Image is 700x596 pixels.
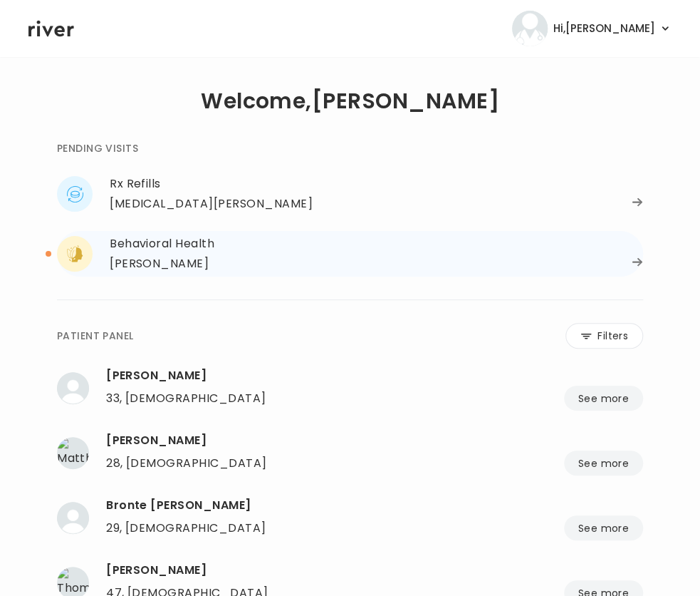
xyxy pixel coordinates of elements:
img: user avatar [512,11,548,46]
img: Matthew Brinkman [57,437,89,469]
div: Rx Refills [110,174,643,194]
div: 33, [DEMOGRAPHIC_DATA] [106,389,266,409]
div: Bronte Blanco [106,495,643,515]
button: See more [564,386,643,411]
img: Bronte Blanco [57,502,89,534]
div: 28, [DEMOGRAPHIC_DATA] [106,453,267,473]
img: Zachary DeCecchis [57,372,89,404]
button: See more [564,451,643,476]
div: PENDING VISITS [57,140,138,157]
button: Filters [565,323,643,349]
button: user avatarHi,[PERSON_NAME] [512,11,672,46]
div: PATIENT PANEL [57,327,133,344]
div: Matthew Brinkman [106,431,643,451]
div: Behavioral Health [110,234,643,254]
button: See more [564,515,643,540]
span: Hi, [PERSON_NAME] [553,19,655,38]
div: 29, [DEMOGRAPHIC_DATA] [106,518,266,538]
h1: Welcome, [PERSON_NAME] [201,91,499,111]
div: Thomas Charron [106,560,643,580]
div: [PERSON_NAME] [110,254,209,274]
div: [MEDICAL_DATA][PERSON_NAME] [110,194,313,214]
div: Zachary DeCecchis [106,366,643,386]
